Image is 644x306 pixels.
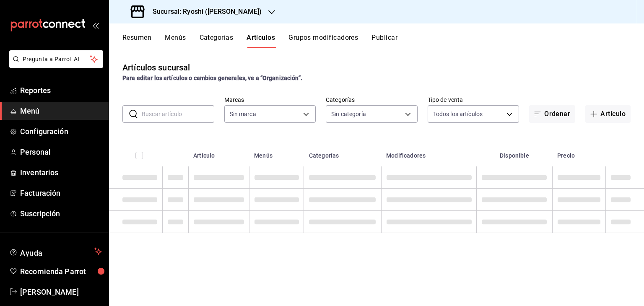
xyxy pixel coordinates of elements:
[224,97,316,103] label: Marcas
[433,110,483,118] span: Todos los artículos
[371,34,397,48] button: Publicar
[23,55,90,64] span: Pregunta a Parrot AI
[20,105,102,117] span: Menú
[428,97,519,103] label: Tipo de venta
[288,34,358,48] button: Grupos modificadores
[20,85,102,96] span: Reportes
[20,208,102,219] span: Suscripción
[247,34,275,48] button: Artículos
[188,140,249,166] th: Artículo
[529,105,575,123] button: Ordenar
[249,140,304,166] th: Menús
[122,34,644,48] div: navigation tabs
[20,126,102,137] span: Configuración
[165,34,186,48] button: Menús
[146,7,262,17] h3: Sucursal: Ryoshi ([PERSON_NAME])
[122,34,151,48] button: Resumen
[331,110,366,118] span: Sin categoría
[326,97,418,103] label: Categorías
[20,167,102,178] span: Inventarios
[92,22,99,29] button: open_drawer_menu
[9,50,103,68] button: Pregunta a Parrot AI
[20,146,102,158] span: Personal
[304,140,381,166] th: Categorías
[142,106,214,122] input: Buscar artículo
[20,286,102,298] span: [PERSON_NAME]
[585,105,631,123] button: Artículo
[200,34,234,48] button: Categorías
[6,61,103,70] a: Pregunta a Parrot AI
[477,140,552,166] th: Disponible
[122,75,302,81] strong: Para editar los artículos o cambios generales, ve a “Organización”.
[20,187,102,199] span: Facturación
[381,140,477,166] th: Modificadores
[230,110,256,118] span: Sin marca
[20,246,91,257] span: Ayuda
[20,266,102,277] span: Recomienda Parrot
[122,61,190,74] div: Artículos sucursal
[552,140,605,166] th: Precio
